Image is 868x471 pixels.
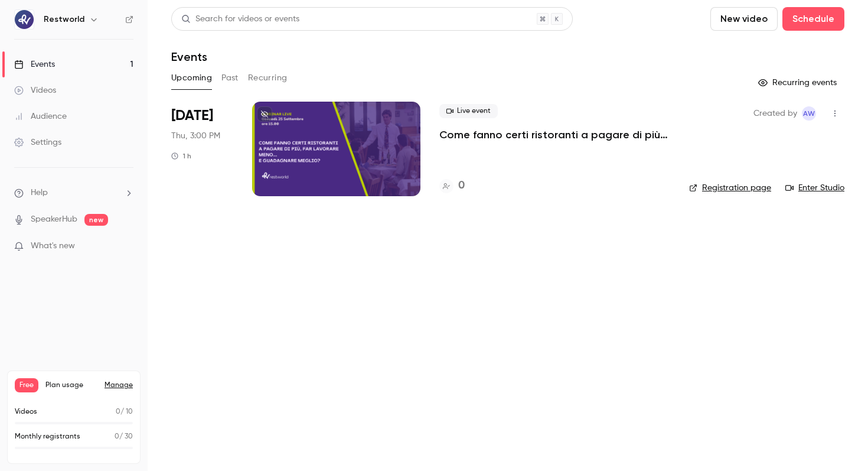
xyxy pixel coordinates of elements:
[458,178,465,194] h4: 0
[45,381,97,390] span: Plan usage
[31,213,77,226] a: SpeakerHub
[710,7,778,31] button: New video
[753,73,844,92] button: Recurring events
[689,182,771,194] a: Registration page
[116,407,133,417] p: / 10
[802,106,816,121] span: Assistenza Workers
[171,151,191,161] div: 1 h
[171,102,233,196] div: Sep 25 Thu, 3:00 PM (Europe/Rome)
[14,137,61,148] div: Settings
[84,214,108,226] span: new
[171,130,220,142] span: Thu, 3:00 PM
[439,178,465,194] a: 0
[181,13,299,25] div: Search for videos or events
[15,431,80,442] p: Monthly registrants
[171,69,212,87] button: Upcoming
[31,187,48,199] span: Help
[119,241,133,252] iframe: Noticeable Trigger
[105,381,133,390] a: Manage
[248,69,288,87] button: Recurring
[14,111,67,122] div: Audience
[221,69,239,87] button: Past
[14,59,55,70] div: Events
[753,106,797,121] span: Created by
[115,433,119,440] span: 0
[15,10,34,29] img: Restworld
[785,182,844,194] a: Enter Studio
[439,128,670,142] a: Come fanno certi ristoranti a pagare di più, far lavorare meno… e guadagnare meglio?
[171,50,207,64] h1: Events
[116,408,120,415] span: 0
[14,85,56,96] div: Videos
[15,378,38,392] span: Free
[115,431,133,442] p: / 30
[782,7,844,31] button: Schedule
[15,407,37,417] p: Videos
[14,187,133,199] li: help-dropdown-opener
[31,240,75,252] span: What's new
[44,14,84,25] h6: Restworld
[171,106,213,125] span: [DATE]
[439,104,498,118] span: Live event
[803,106,815,121] span: AW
